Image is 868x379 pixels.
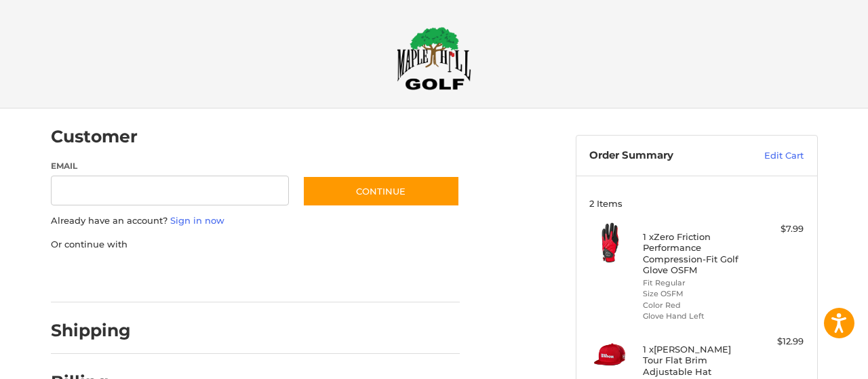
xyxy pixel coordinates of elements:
img: Maple Hill Golf [397,26,471,90]
p: Or continue with [51,238,460,252]
li: Fit Regular [643,277,747,289]
iframe: Google Customer Reviews [756,342,868,379]
p: Already have an account? [51,214,460,228]
li: Glove Hand Left [643,311,747,322]
button: Continue [302,176,460,207]
iframe: PayPal-venmo [276,264,378,289]
a: Sign in now [170,215,224,226]
h2: Shipping [51,320,131,341]
li: Size OSFM [643,288,747,300]
div: $7.99 [750,222,804,236]
div: $12.99 [750,335,804,348]
h3: 2 Items [589,198,804,209]
label: Email [51,160,290,172]
iframe: PayPal-paylater [161,264,263,289]
h4: 1 x Zero Friction Performance Compression-Fit Golf Glove OSFM [643,231,747,275]
li: Color Red [643,300,747,311]
h2: Customer [51,126,138,147]
h4: 1 x [PERSON_NAME] Tour Flat Brim Adjustable Hat [643,344,747,377]
a: Edit Cart [735,149,804,163]
h3: Order Summary [589,149,735,163]
iframe: PayPal-paypal [46,264,148,289]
